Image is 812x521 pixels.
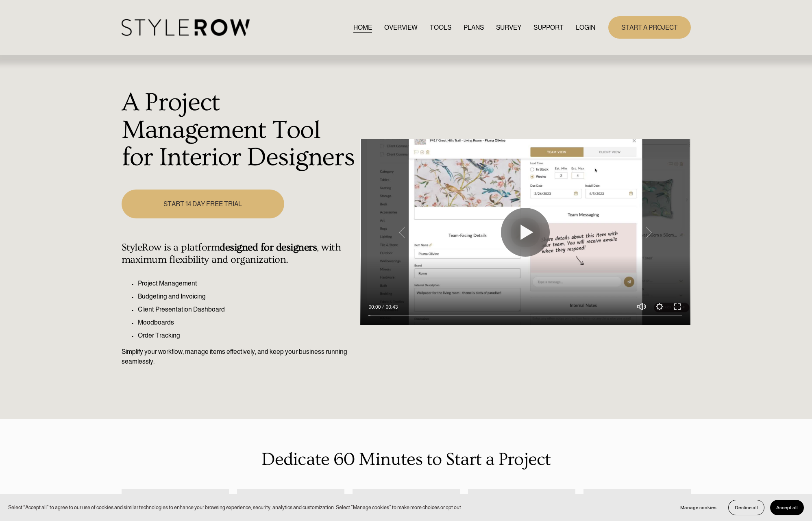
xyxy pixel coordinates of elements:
[138,331,356,340] p: Order Tracking
[501,208,550,257] button: Play
[8,504,462,511] p: Select “Accept all” to agree to our use of cookies and similar technologies to enhance your brows...
[353,22,372,33] a: HOME
[464,22,484,33] a: PLANS
[576,22,595,33] a: LOGIN
[430,22,451,33] a: TOOLS
[384,22,418,33] a: OVERVIEW
[728,500,764,515] button: Decline all
[138,279,356,288] p: Project Management
[138,292,356,301] p: Budgeting and Invoicing
[122,446,691,473] p: Dedicate 60 Minutes to Start a Project
[533,23,564,33] span: SUPPORT
[368,313,682,318] input: Seek
[138,305,356,314] p: Client Presentation Dashboard
[496,22,521,33] a: SURVEY
[220,242,317,253] strong: designed for designers
[122,190,284,218] a: START 14 DAY FREE TRIAL
[776,505,798,510] span: Accept all
[122,19,250,36] img: StyleRow
[674,500,723,515] button: Manage cookies
[383,303,400,311] div: Duration
[770,500,804,515] button: Accept all
[122,242,356,266] h4: StyleRow is a platform , with maximum flexibility and organization.
[533,22,564,33] a: folder dropdown
[138,318,356,327] p: Moodboards
[122,89,356,172] h1: A Project Management Tool for Interior Designers
[368,303,383,311] div: Current time
[122,347,356,366] p: Simplify your workflow, manage items effectively, and keep your business running seamlessly.
[735,505,758,510] span: Decline all
[680,505,716,510] span: Manage cookies
[608,16,691,39] a: START A PROJECT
